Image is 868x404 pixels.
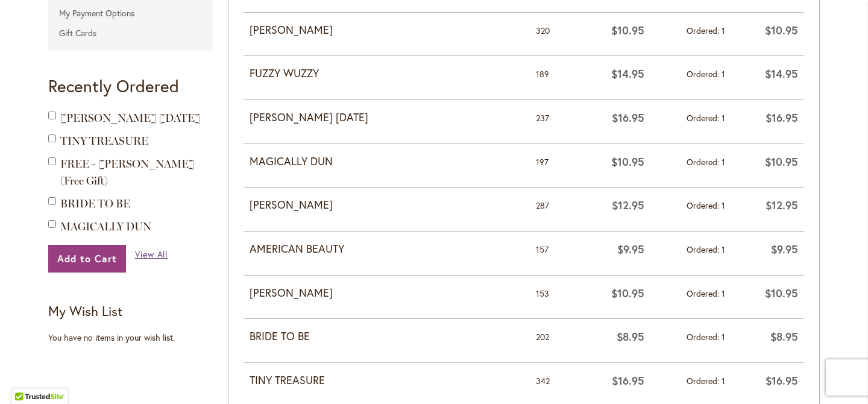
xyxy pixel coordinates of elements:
[722,375,725,387] span: 1
[530,56,579,100] td: 189
[250,285,523,301] strong: [PERSON_NAME]
[765,23,798,37] span: $10.95
[530,188,579,232] td: 287
[250,373,523,388] strong: TINY TREASURE
[60,157,195,188] span: FREE - [PERSON_NAME] (Free Gift)
[250,197,523,213] strong: [PERSON_NAME]
[48,4,213,22] a: My Payment Options
[48,332,220,344] div: You have no items in your wish list.
[48,245,126,273] button: Add to Cart
[9,361,43,395] iframe: Launch Accessibility Center
[687,244,722,255] span: Ordered
[611,66,644,81] span: $14.95
[687,68,722,80] span: Ordered
[722,244,725,255] span: 1
[687,331,722,342] span: Ordered
[611,286,644,300] span: $10.95
[766,110,798,125] span: $16.95
[687,288,722,299] span: Ordered
[687,156,722,168] span: Ordered
[530,144,579,188] td: 197
[250,241,523,257] strong: AMERICAN BEAUTY
[135,248,168,260] span: View All
[722,200,725,211] span: 1
[771,242,798,256] span: $9.95
[617,329,644,344] span: $8.95
[722,156,725,168] span: 1
[722,25,725,36] span: 1
[530,12,579,56] td: 320
[722,288,725,299] span: 1
[765,286,798,300] span: $10.95
[722,331,725,342] span: 1
[60,112,201,125] a: [PERSON_NAME] [DATE]
[530,275,579,319] td: 153
[765,66,798,81] span: $14.95
[48,302,122,320] strong: My Wish List
[250,66,523,81] strong: FUZZY WUZZY
[530,319,579,363] td: 202
[765,154,798,169] span: $10.95
[530,232,579,276] td: 157
[612,110,644,125] span: $16.95
[722,68,725,80] span: 1
[617,242,644,256] span: $9.95
[687,375,722,387] span: Ordered
[766,373,798,388] span: $16.95
[612,373,644,388] span: $16.95
[250,154,523,169] strong: MAGICALLY DUN
[48,24,213,42] a: Gift Cards
[770,329,798,344] span: $8.95
[766,198,798,212] span: $12.95
[530,99,579,144] td: 237
[60,220,151,233] a: MAGICALLY DUN
[135,248,168,260] a: View All
[57,252,117,265] span: Add to Cart
[612,198,644,212] span: $12.95
[611,154,644,169] span: $10.95
[611,23,644,37] span: $10.95
[250,22,523,38] strong: [PERSON_NAME]
[48,75,179,97] strong: Recently Ordered
[722,112,725,124] span: 1
[250,110,523,125] strong: [PERSON_NAME] [DATE]
[687,25,722,36] span: Ordered
[687,112,722,124] span: Ordered
[687,200,722,211] span: Ordered
[250,329,523,344] strong: BRIDE TO BE
[60,134,148,148] a: TINY TREASURE
[60,197,130,210] a: BRIDE TO BE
